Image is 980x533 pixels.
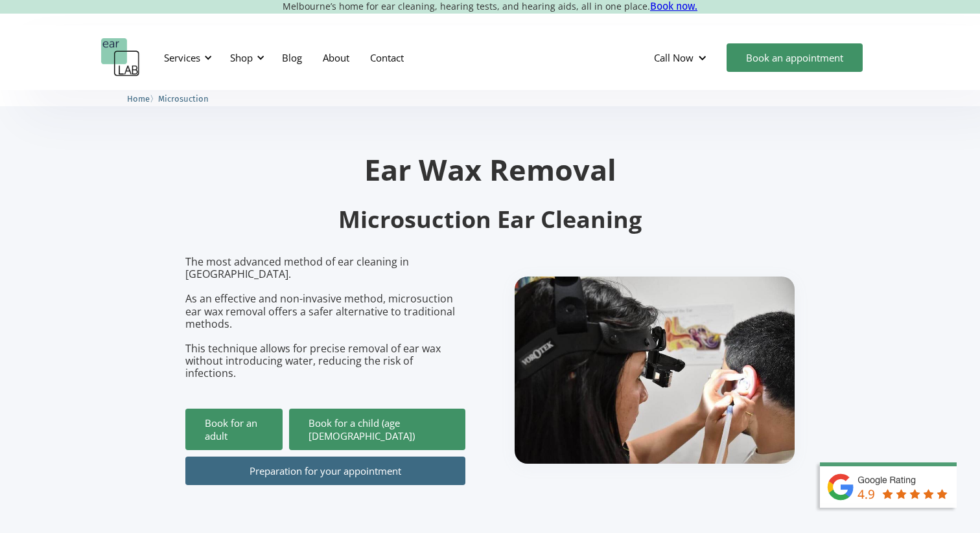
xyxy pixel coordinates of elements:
h2: Microsuction Ear Cleaning [185,205,795,235]
a: Book for a child (age [DEMOGRAPHIC_DATA]) [289,409,465,450]
span: Home [127,94,150,104]
div: Shop [222,38,268,77]
div: Shop [230,51,253,64]
a: Blog [272,39,312,76]
li: 〉 [127,92,158,106]
a: Microsuction [158,92,209,104]
a: Home [127,92,150,104]
div: Call Now [654,51,694,64]
a: Preparation for your appointment [185,457,465,485]
img: boy getting ear checked. [515,277,795,464]
a: home [101,38,140,77]
h1: Ear Wax Removal [185,155,795,184]
div: Services [164,51,200,64]
div: Call Now [644,38,720,77]
a: Book an appointment [727,43,863,72]
p: The most advanced method of ear cleaning in [GEOGRAPHIC_DATA]. As an effective and non-invasive m... [185,256,465,380]
a: About [312,39,360,76]
div: Services [156,38,216,77]
a: Contact [360,39,414,76]
span: Microsuction [158,94,209,104]
a: Book for an adult [185,409,283,450]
